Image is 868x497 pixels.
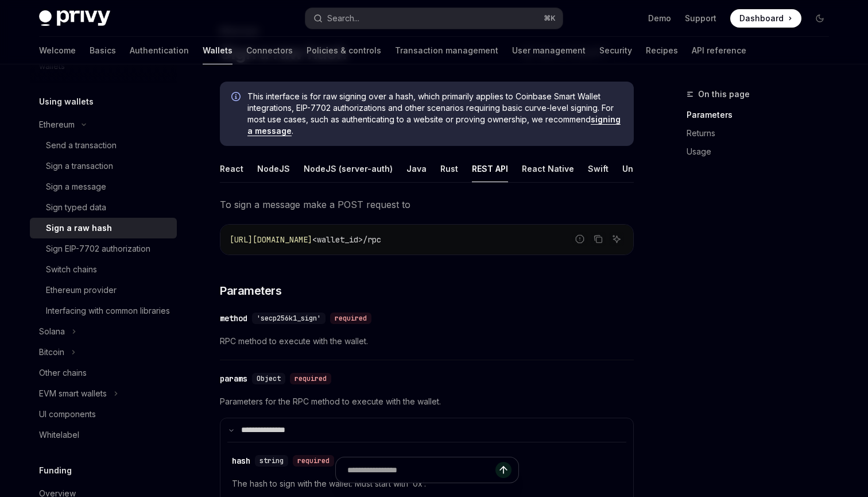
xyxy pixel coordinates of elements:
[406,155,427,182] div: Java
[307,37,381,64] a: Policies & controls
[544,14,556,23] span: ⌘ K
[622,155,643,182] div: Unity
[646,37,678,64] a: Recipes
[39,95,94,109] h5: Using wallets
[231,92,243,103] svg: Info
[687,124,838,142] a: Returns
[257,314,321,323] span: 'secp256k1_sign'
[698,87,750,101] span: On this page
[39,345,64,359] div: Bitcoin
[39,118,75,132] div: Ethereum
[609,232,624,246] button: Ask AI
[39,37,76,64] a: Welcome
[46,263,97,276] div: Switch chains
[327,11,359,25] div: Search...
[347,457,495,483] input: Ask a question...
[220,313,247,324] div: method
[30,321,177,342] button: Toggle Solana section
[30,425,177,445] a: Whitelabel
[290,373,331,384] div: required
[395,37,498,64] a: Transaction management
[739,13,784,24] span: Dashboard
[30,342,177,363] button: Toggle Bitcoin section
[440,155,458,182] div: Rust
[130,37,189,64] a: Authentication
[30,363,177,383] a: Other chains
[30,280,177,300] a: Ethereum provider
[30,383,177,404] button: Toggle EVM smart wallets section
[30,197,177,218] a: Sign typed data
[39,407,96,421] div: UI components
[30,114,177,135] button: Toggle Ethereum section
[330,313,371,324] div: required
[230,234,312,245] span: [URL][DOMAIN_NAME]
[304,155,393,182] div: NodeJS (server-auth)
[257,374,281,383] span: Object
[46,201,106,214] div: Sign typed data
[512,37,586,64] a: User management
[39,10,110,26] img: dark logo
[30,259,177,280] a: Switch chains
[39,325,65,338] div: Solana
[39,428,79,442] div: Whitelabel
[687,142,838,161] a: Usage
[599,37,632,64] a: Security
[247,91,622,137] span: This interface is for raw signing over a hash, which primarily applies to Coinbase Smart Wallet i...
[46,159,113,173] div: Sign a transaction
[30,300,177,321] a: Interfacing with common libraries
[220,283,281,299] span: Parameters
[203,37,232,64] a: Wallets
[46,283,117,297] div: Ethereum provider
[246,37,293,64] a: Connectors
[591,232,606,246] button: Copy the contents from the code block
[522,155,574,182] div: React Native
[30,238,177,259] a: Sign EIP-7702 authorization
[220,334,634,348] span: RPC method to execute with the wallet.
[220,395,634,409] span: Parameters for the RPC method to execute with the wallet.
[730,9,801,28] a: Dashboard
[46,221,112,235] div: Sign a raw hash
[220,373,247,384] div: params
[495,462,511,478] button: Send message
[46,180,106,194] div: Sign a message
[257,155,290,182] div: NodeJS
[39,366,87,380] div: Other chains
[692,37,746,64] a: API reference
[39,464,72,477] h5: Funding
[30,404,177,425] a: UI components
[312,234,381,245] span: <wallet_id>/rpc
[572,232,587,246] button: Report incorrect code
[472,155,508,182] div: REST API
[588,155,609,182] div: Swift
[687,106,838,124] a: Parameters
[90,37,116,64] a: Basics
[30,176,177,197] a: Sign a message
[811,9,829,28] button: Toggle dark mode
[685,13,716,24] a: Support
[46,304,170,318] div: Interfacing with common libraries
[30,156,177,176] a: Sign a transaction
[220,155,243,182] div: React
[220,197,634,213] span: To sign a message make a POST request to
[648,13,671,24] a: Demo
[30,135,177,156] a: Send a transaction
[30,218,177,238] a: Sign a raw hash
[46,242,150,256] div: Sign EIP-7702 authorization
[39,387,107,400] div: EVM smart wallets
[305,8,563,29] button: Open search
[46,138,117,152] div: Send a transaction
